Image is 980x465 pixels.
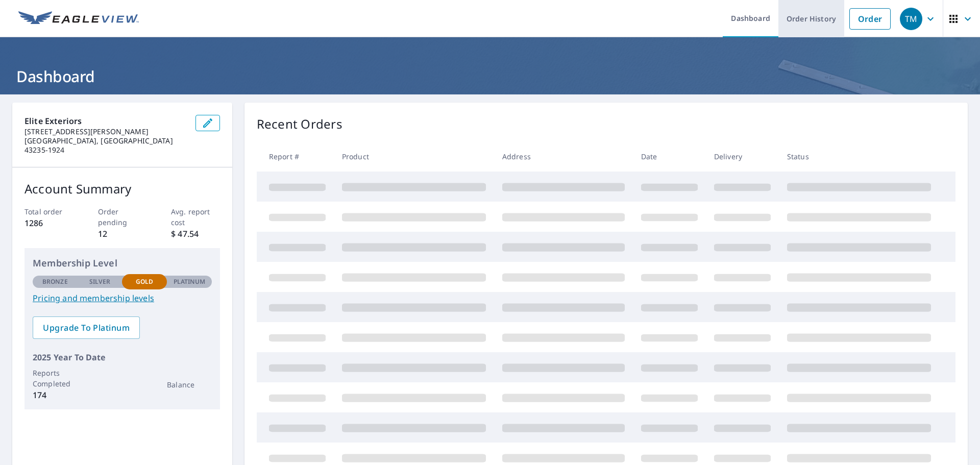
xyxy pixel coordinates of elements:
[24,206,73,217] p: Total order
[24,115,187,127] p: Elite Exteriors
[33,316,140,339] a: Upgrade To Platinum
[24,136,187,155] p: [GEOGRAPHIC_DATA], [GEOGRAPHIC_DATA] 43235-1924
[18,11,139,27] img: EV Logo
[257,141,334,172] th: Report #
[24,180,220,198] p: Account Summary
[98,228,147,240] p: 12
[171,228,220,240] p: $ 47.54
[174,277,206,286] p: Platinum
[41,322,132,333] span: Upgrade To Platinum
[33,351,212,363] p: 2025 Year To Date
[33,368,78,389] p: Reports Completed
[12,66,968,87] h1: Dashboard
[633,141,706,172] th: Date
[900,8,922,30] div: TM
[171,206,220,228] p: Avg. report cost
[24,217,73,229] p: 1286
[98,206,147,228] p: Order pending
[24,127,187,136] p: [STREET_ADDRESS][PERSON_NAME]
[33,256,212,270] p: Membership Level
[334,141,494,172] th: Product
[33,292,212,304] a: Pricing and membership levels
[849,8,891,30] a: Order
[257,115,342,133] p: Recent Orders
[136,277,153,286] p: Gold
[89,277,111,286] p: Silver
[42,277,68,286] p: Bronze
[494,141,633,172] th: Address
[33,389,78,401] p: 174
[779,141,939,172] th: Status
[706,141,779,172] th: Delivery
[167,379,212,390] p: Balance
